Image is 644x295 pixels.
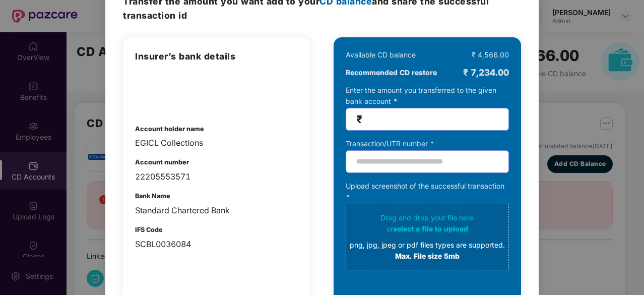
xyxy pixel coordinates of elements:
div: Available CD balance [346,49,416,61]
span: select a file to upload [393,224,468,233]
div: or [350,223,505,234]
img: upload-logs [135,74,187,109]
div: 22205553571 [135,170,298,183]
div: Drag and drop your file here [350,212,505,262]
b: Account holder name [135,125,204,133]
div: SCBL0036084 [135,238,298,251]
b: IFS Code [135,226,163,233]
div: ₹ 4,566.00 [472,49,509,61]
div: Upload screenshot of the successful transaction * [346,181,509,270]
span: ₹ [356,113,362,125]
b: Account number [135,158,189,166]
div: Max. File size 5mb [350,251,505,262]
b: Recommended CD restore [346,67,437,78]
div: ₹ 7,234.00 [463,66,509,80]
div: Enter the amount you transferred to the given bank account * [346,85,509,131]
div: png, jpg, jpeg or pdf files types are supported. [350,240,505,251]
span: Drag and drop your file hereorselect a file to uploadpng, jpg, jpeg or pdf files types are suppor... [346,204,508,270]
b: Bank Name [135,192,170,200]
div: Transaction/UTR number * [346,138,509,149]
h3: Insurer’s bank details [135,49,298,64]
div: EGICL Collections [135,137,298,149]
div: Standard Chartered Bank [135,204,298,217]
